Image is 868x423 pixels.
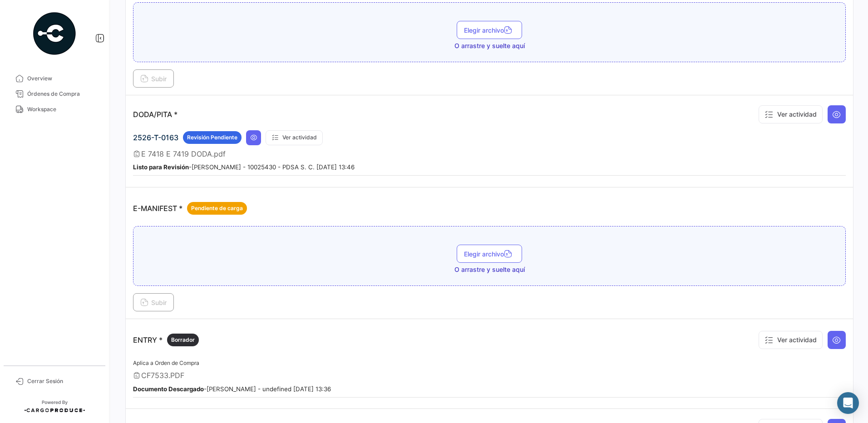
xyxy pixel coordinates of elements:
[141,371,184,380] span: CF7533.PDF
[187,133,237,142] span: Revisión Pendiente
[141,149,226,158] span: E 7418 E 7419 DODA.pdf
[457,245,522,263] button: Elegir archivo
[7,71,102,86] a: Overview
[133,163,189,171] b: Listo para Revisión
[27,74,98,83] span: Overview
[464,26,515,34] span: Elegir archivo
[759,105,823,123] button: Ver actividad
[133,385,204,393] b: Documento Descargado
[27,90,98,98] span: Órdenes de Compra
[464,250,515,258] span: Elegir archivo
[27,105,98,113] span: Workspace
[759,331,823,349] button: Ver actividad
[191,204,243,212] span: Pendiente de carga
[32,11,77,56] img: powered-by.png
[171,336,195,344] span: Borrador
[140,299,167,306] span: Subir
[454,41,525,50] span: O arrastre y suelte aquí
[140,75,167,83] span: Subir
[454,265,525,274] span: O arrastre y suelte aquí
[133,202,247,215] p: E-MANIFEST *
[133,69,174,88] button: Subir
[133,385,331,393] small: - [PERSON_NAME] - undefined [DATE] 13:36
[7,102,102,117] a: Workspace
[7,86,102,102] a: Órdenes de Compra
[133,163,355,171] small: - [PERSON_NAME] - 10025430 - PDSA S. C. [DATE] 13:46
[837,392,859,414] div: Abrir Intercom Messenger
[27,377,98,385] span: Cerrar Sesión
[133,334,199,346] p: ENTRY *
[133,293,174,311] button: Subir
[457,21,522,39] button: Elegir archivo
[133,359,199,366] span: Aplica a Orden de Compra
[133,110,178,119] p: DODA/PITA *
[133,133,178,142] span: 2526-T-0163
[266,130,323,145] button: Ver actividad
